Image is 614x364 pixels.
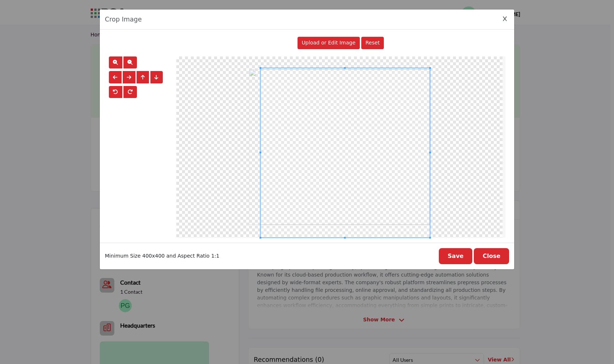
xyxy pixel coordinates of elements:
[439,248,472,264] button: Save
[501,15,509,23] button: Close Image Upload Modal
[105,252,219,260] p: Minimum Size 400x400 and Aspect Ratio 1:1
[361,37,384,49] button: Reset
[366,40,380,46] span: Reset
[105,15,142,24] h5: Crop Image
[474,248,509,264] button: Close Image Upload Modal
[302,40,355,46] span: Upload or Edit Image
